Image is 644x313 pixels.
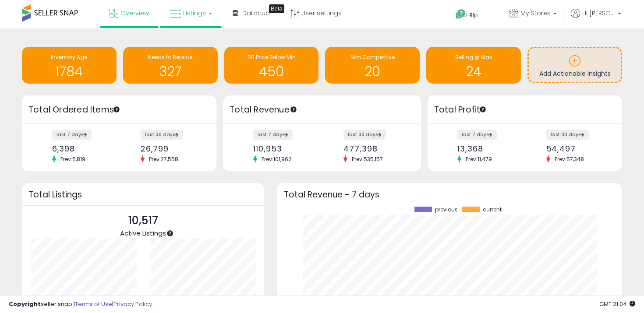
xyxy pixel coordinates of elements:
a: Non Competitive 20 [325,47,420,84]
a: Hi [PERSON_NAME] [571,9,621,28]
span: Prev: 27,558 [145,155,183,163]
span: Needs to Reprice [148,53,192,61]
label: last 7 days [457,130,497,140]
strong: Copyright [9,300,41,308]
div: Tooltip anchor [269,4,284,13]
span: Overview [120,9,149,18]
span: Prev: 57,348 [550,155,588,163]
span: Prev: 535,157 [347,155,387,163]
label: last 7 days [52,130,92,140]
h1: 327 [127,64,213,79]
a: BB Price Below Min 450 [224,47,319,84]
span: Selling @ Max [455,53,492,61]
h1: 450 [229,64,315,79]
h3: Total Revenue - 7 days [284,191,616,198]
div: Tooltip anchor [290,106,297,113]
span: Listings [183,9,206,18]
h3: Total Profit [434,104,616,116]
a: Privacy Policy [113,300,152,308]
span: Non Competitive [350,53,395,61]
div: 26,799 [141,144,201,153]
div: Tooltip anchor [166,229,174,237]
span: Active Listings [120,229,166,238]
div: Tooltip anchor [479,106,487,113]
div: 110,953 [253,144,315,153]
span: My Stores [520,9,551,18]
span: Inventory Age [51,53,87,61]
span: Prev: 5,819 [56,155,90,163]
label: last 7 days [253,130,293,140]
h1: 1784 [26,64,112,79]
span: 2025-10-13 21:04 GMT [599,300,635,308]
div: seller snap | | [9,300,152,309]
h3: Total Ordered Items [28,104,210,116]
a: Needs to Reprice 327 [123,47,218,84]
p: 10,517 [120,212,166,229]
span: Add Actionable Insights [539,69,611,78]
span: previous [435,207,458,213]
label: last 30 days [343,130,386,140]
h1: 20 [329,64,415,79]
label: last 30 days [141,130,183,140]
a: Add Actionable Insights [529,48,621,82]
a: Terms of Use [75,300,112,308]
span: Hi [PERSON_NAME] [582,9,615,18]
div: Tooltip anchor [113,106,120,113]
label: last 30 days [546,130,589,140]
h1: 24 [431,64,517,79]
i: Get Help [455,9,466,20]
span: Prev: 11,479 [461,155,496,163]
div: 13,368 [457,144,518,153]
a: Selling @ Max 24 [426,47,521,84]
h3: Total Listings [28,191,258,198]
span: current [483,207,502,213]
div: 6,398 [52,144,113,153]
h3: Total Revenue [230,104,414,116]
div: 54,497 [546,144,607,153]
span: Prev: 101,962 [257,155,296,163]
div: 477,398 [343,144,406,153]
span: BB Price Below Min [248,53,296,61]
a: Help [449,2,495,28]
span: Help [466,11,478,19]
a: Inventory Age 1784 [22,47,117,84]
span: DataHub [242,9,270,18]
